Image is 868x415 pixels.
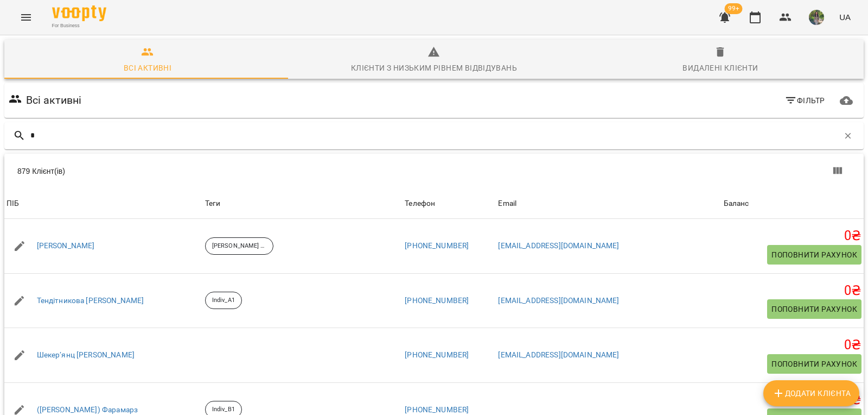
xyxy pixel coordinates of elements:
div: Видалені клієнти [682,61,758,74]
span: ПІБ [7,197,201,210]
h5: 0 ₴ [724,392,861,408]
div: Indiv_A1 [205,292,242,309]
p: [PERSON_NAME] В В1 ВТ_ЧТ 19_30 [212,242,266,251]
div: [PERSON_NAME] В В1 ВТ_ЧТ 19_30 [205,237,273,255]
h5: 0 ₴ [724,337,861,354]
span: Поповнити рахунок [771,357,857,370]
span: Баланс [724,197,861,210]
a: [PHONE_NUMBER] [405,350,469,359]
span: 99+ [725,3,743,14]
button: UA [835,7,855,27]
h5: 0 ₴ [724,282,861,299]
h5: 0 ₴ [724,228,861,244]
button: Menu [13,4,39,30]
a: [PHONE_NUMBER] [405,405,469,414]
div: ПІБ [7,197,19,210]
p: Indiv_B1 [212,405,235,414]
button: Поповнити рахунок [767,299,861,319]
div: Table Toolbar [4,154,864,188]
img: 82b6375e9aa1348183c3d715e536a179.jpg [809,10,824,25]
a: [EMAIL_ADDRESS][DOMAIN_NAME] [498,350,619,359]
button: Фільтр [780,91,829,110]
h6: Всі активні [26,92,82,109]
a: [EMAIL_ADDRESS][DOMAIN_NAME] [498,241,619,250]
a: [EMAIL_ADDRESS][DOMAIN_NAME] [498,296,619,305]
div: Email [498,197,516,210]
div: Теги [205,197,400,210]
span: Email [498,197,719,210]
button: Поповнити рахунок [767,245,861,265]
div: Sort [498,197,516,210]
button: Додати клієнта [763,380,859,406]
a: [PHONE_NUMBER] [405,241,469,250]
button: Поповнити рахунок [767,354,861,374]
div: Телефон [405,197,435,210]
a: Шекерʼянц [PERSON_NAME] [37,350,135,361]
div: 879 Клієнт(ів) [17,166,445,177]
a: Тендітникова [PERSON_NAME] [37,295,144,306]
a: [PHONE_NUMBER] [405,296,469,305]
p: Indiv_A1 [212,296,235,305]
span: UA [839,11,851,23]
span: Телефон [405,197,494,210]
div: Sort [724,197,749,210]
span: Фільтр [784,94,825,107]
button: Показати колонки [825,158,851,184]
div: Баланс [724,197,749,210]
div: Всі активні [124,61,171,74]
div: Клієнти з низьким рівнем відвідувань [351,61,517,74]
span: Поповнити рахунок [771,303,857,316]
a: [PERSON_NAME] [37,241,95,251]
span: For Business [52,22,106,29]
img: Voopty Logo [52,5,106,21]
span: Додати клієнта [772,387,851,400]
div: Sort [7,197,19,210]
span: Поповнити рахунок [771,248,857,261]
